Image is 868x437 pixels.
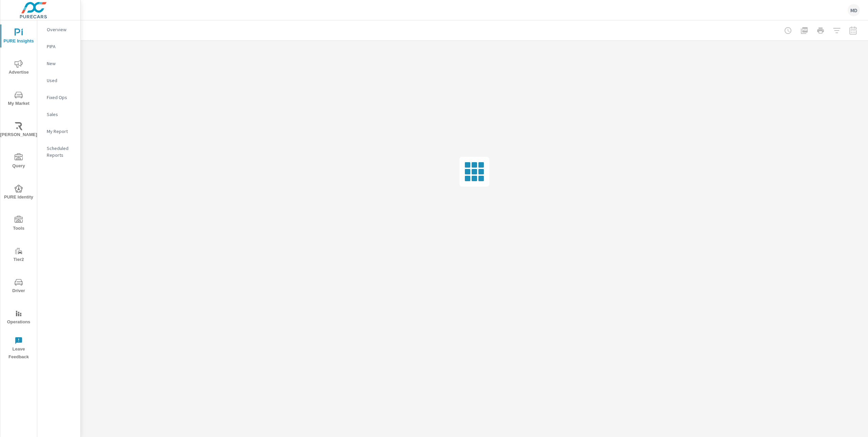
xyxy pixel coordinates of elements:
[2,60,35,76] span: Advertise
[37,58,80,69] div: New
[2,337,35,361] span: Leave Feedback
[47,26,75,33] p: Overview
[47,94,75,101] p: Fixed Ops
[2,216,35,232] span: Tools
[37,126,80,136] div: My Report
[47,43,75,50] p: PIPA
[37,24,80,35] div: Overview
[47,60,75,67] p: New
[0,20,37,364] div: nav menu
[2,28,35,45] span: PURE Insights
[2,247,35,264] span: Tier2
[2,122,35,139] span: [PERSON_NAME]
[2,91,35,108] span: My Market
[47,145,75,158] p: Scheduled Reports
[37,92,80,102] div: Fixed Ops
[37,143,80,160] div: Scheduled Reports
[37,41,80,52] div: PIPA
[37,75,80,85] div: Used
[2,153,35,170] span: Query
[47,77,75,84] p: Used
[848,4,860,16] div: MD
[47,128,75,135] p: My Report
[2,309,35,326] span: Operations
[37,109,80,119] div: Sales
[2,185,35,201] span: PURE Identity
[2,278,35,295] span: Driver
[47,111,75,118] p: Sales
